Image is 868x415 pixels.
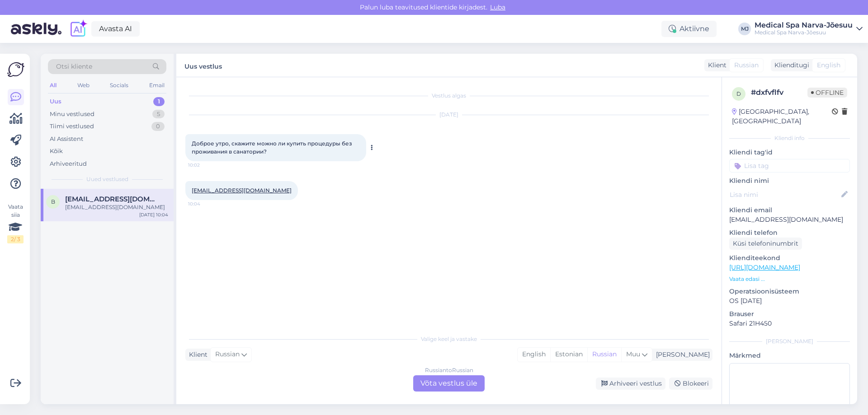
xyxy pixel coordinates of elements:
[729,238,802,250] div: Küsi telefoninumbrit
[817,61,840,70] span: English
[771,61,809,70] div: Klienditugi
[91,21,140,37] a: Avasta AI
[729,134,850,142] div: Kliendi info
[192,187,292,194] a: [EMAIL_ADDRESS][DOMAIN_NAME]
[729,319,850,328] p: Safari 21H450
[184,59,222,71] label: Uus vestlus
[755,22,863,36] a: Medical Spa Narva-JõesuuMedical Spa Narva-Jõesuu
[65,195,159,203] span: brigitta5@list.ru
[65,203,168,211] div: [EMAIL_ADDRESS][DOMAIN_NAME]
[807,88,847,98] span: Offline
[755,22,853,29] div: Medical Spa Narva-Jõesuu
[185,92,712,100] div: Vestlus algas
[596,378,665,390] div: Arhiveeri vestlus
[75,79,91,91] div: Web
[7,203,24,243] div: Vaata siia
[652,350,710,359] div: [PERSON_NAME]
[751,87,807,98] div: # dxfvflfv
[729,287,850,296] p: Operatsioonisüsteem
[729,263,800,271] a: [URL][DOMAIN_NAME]
[729,337,850,345] div: [PERSON_NAME]
[51,198,55,205] span: b
[151,122,165,131] div: 0
[669,378,712,390] div: Blokeeri
[192,140,354,155] span: Доброе утро, скажите можно ли купить процедуры без проживания в санатории?
[626,350,640,358] span: Muu
[185,335,712,343] div: Valige keel ja vastake
[56,62,92,71] span: Otsi kliente
[188,201,222,207] span: 10:04
[50,97,61,106] div: Uus
[425,366,473,374] div: Russian to Russian
[86,175,128,183] span: Uued vestlused
[734,61,759,70] span: Russian
[69,19,88,38] img: explore-ai
[729,275,850,283] p: Vaata edasi ...
[729,176,850,186] p: Kliendi nimi
[185,111,712,119] div: [DATE]
[729,148,850,157] p: Kliendi tag'id
[215,350,240,359] span: Russian
[518,348,550,361] div: English
[7,61,24,78] img: Askly Logo
[661,21,717,37] div: Aktiivne
[729,351,850,360] p: Märkmed
[729,228,850,238] p: Kliendi telefon
[550,348,587,361] div: Estonian
[729,215,850,224] p: [EMAIL_ADDRESS][DOMAIN_NAME]
[736,90,741,97] span: d
[108,79,130,91] div: Socials
[732,107,832,126] div: [GEOGRAPHIC_DATA], [GEOGRAPHIC_DATA]
[50,122,94,131] div: Tiimi vestlused
[147,79,166,91] div: Email
[729,159,850,173] input: Lisa tag
[729,296,850,306] p: OS [DATE]
[48,79,58,91] div: All
[730,190,840,200] input: Lisa nimi
[704,61,726,70] div: Klient
[152,110,165,119] div: 5
[729,309,850,319] p: Brauser
[729,253,850,263] p: Klienditeekond
[755,29,853,36] div: Medical Spa Narva-Jõesuu
[139,211,168,218] div: [DATE] 10:04
[50,110,94,119] div: Minu vestlused
[413,375,485,392] div: Võta vestlus üle
[50,135,83,144] div: AI Assistent
[487,3,508,11] span: Luba
[188,162,222,168] span: 10:02
[7,235,24,243] div: 2 / 3
[729,205,850,215] p: Kliendi email
[587,348,621,361] div: Russian
[153,97,165,106] div: 1
[50,147,63,156] div: Kõik
[50,159,87,168] div: Arhiveeritud
[185,350,208,359] div: Klient
[738,23,751,35] div: MJ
